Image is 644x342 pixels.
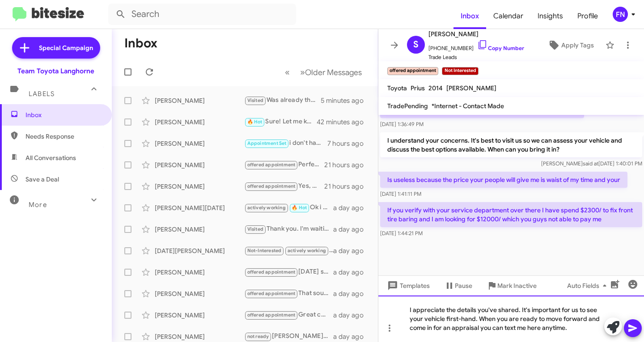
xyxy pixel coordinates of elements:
span: Trade Leads [428,53,524,62]
div: FN [613,7,628,22]
div: [DATE] should work great! I am going to just double check to confirm availability. Are you open t... [244,267,333,277]
div: a day ago [333,203,371,212]
button: Apply Tags [540,37,601,53]
span: 🔥 Hot [247,119,263,125]
span: offered appointment [247,162,296,168]
span: Inbox [25,110,102,119]
span: Auto Fields [567,278,610,294]
div: [PERSON_NAME] [155,96,244,105]
a: Copy Number [477,45,524,51]
div: a day ago [333,268,371,277]
span: offered appointment [247,269,296,275]
span: [PERSON_NAME] [428,29,524,39]
h1: Inbox [124,36,157,51]
span: S [413,38,419,52]
div: Do you live locally? [244,245,333,256]
span: Appointment Set [247,140,287,146]
div: a day ago [333,246,371,255]
div: Great choice! We do have Corolla Cross models available. When would you like to visit our dealers... [244,310,333,320]
div: [PERSON_NAME] [155,182,244,191]
span: offered appointment [247,312,296,318]
nav: Page navigation example [280,63,367,81]
span: 2014 [428,84,443,92]
span: Not-Interested [247,248,282,253]
span: Mark Inactive [497,278,537,294]
div: Sure! Let me know when you're ready, and we can schedule an appointment for you to test drive the... [244,117,317,127]
span: » [300,67,305,78]
div: 21 hours ago [324,160,371,169]
span: offered appointment [247,183,296,189]
span: [PERSON_NAME] [446,84,496,92]
div: i don't have a specific time as it depends on when i get out of work but i should be there someti... [244,138,327,148]
span: not ready [247,334,269,339]
div: a day ago [333,332,371,341]
a: Calendar [486,3,530,29]
a: Insights [530,3,570,29]
span: 🔥 Hot [292,205,307,211]
div: I appreciate the details you've shared. It's important for us to see your vehicle first-hand. Whe... [378,296,644,342]
span: Labels [29,90,55,98]
button: Previous [280,63,295,81]
div: [PERSON_NAME] [155,225,244,234]
span: [DATE] 1:36:49 PM [380,121,424,127]
div: Team Toyota Langhorne [17,67,94,76]
p: If you verify with your service department over there I have spend $2300/ to fix front tire barin... [380,202,642,227]
span: Pause [455,278,472,294]
span: All Conversations [25,153,76,162]
div: That sounds great! I recommend visiting us to discuss your interest further in the Fall. Please l... [244,288,333,299]
small: offered appointment [387,67,438,75]
span: « [285,67,290,78]
p: I understand your concerns. It's best to visit us so we can assess your vehicle and discuss the b... [380,132,642,157]
span: Special Campaign [39,43,93,52]
div: 5 minutes ago [321,96,371,105]
div: a day ago [333,225,371,234]
span: [DATE] 1:41:11 PM [380,190,421,197]
span: actively working [247,205,286,211]
button: Templates [378,278,437,294]
button: Auto Fields [560,278,617,294]
div: [PERSON_NAME] [155,332,244,341]
span: Save a Deal [25,175,59,184]
div: 7 hours ago [327,139,371,148]
span: [DATE] 1:44:21 PM [380,230,423,236]
div: [PERSON_NAME] [155,289,244,298]
span: Toyota [387,84,407,92]
span: TradePending [387,102,428,110]
div: [PERSON_NAME] [155,160,244,169]
div: 42 minutes ago [317,118,371,127]
div: a day ago [333,289,371,298]
span: offered appointment [247,291,296,296]
span: Templates [386,278,430,294]
p: Is useless because the price your people will give me is waist of my time and your [380,172,627,188]
a: Profile [570,3,605,29]
div: Ok i will [244,203,333,213]
div: Was already there [DATE] at 1 [244,95,321,106]
span: *Internet - Contact Made [432,102,504,110]
div: Yes, we are open on [DATE] from 9am to 3pm! It’s a great time to visit and explore your options. ... [244,181,324,191]
button: Next [295,63,367,81]
div: [PERSON_NAME][DATE] [155,203,244,212]
div: [PERSON_NAME] [155,268,244,277]
span: [PHONE_NUMBER] [428,39,524,53]
div: [DATE][PERSON_NAME] [155,246,244,255]
div: a day ago [333,311,371,320]
div: Perfect! I’ll schedule your appointment for [DATE] at 4:30/5PM. Looking forward to seeing you the... [244,160,324,170]
div: [PERSON_NAME] [155,311,244,320]
span: Prius [411,84,425,92]
span: Needs Response [25,132,102,141]
button: Pause [437,278,479,294]
div: Thank you. I'm waiting for more [244,224,333,234]
span: Visited [247,97,263,103]
small: Not Interested [442,67,478,75]
a: Inbox [453,3,486,29]
button: Mark Inactive [479,278,544,294]
div: [PERSON_NAME] live in [GEOGRAPHIC_DATA][PERSON_NAME] [US_STATE] and I won't be making a trip unti... [244,331,333,342]
input: Search [108,4,296,25]
span: actively working [288,248,326,253]
span: [PERSON_NAME] [DATE] 1:40:01 PM [541,160,642,167]
span: Apply Tags [561,37,594,53]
